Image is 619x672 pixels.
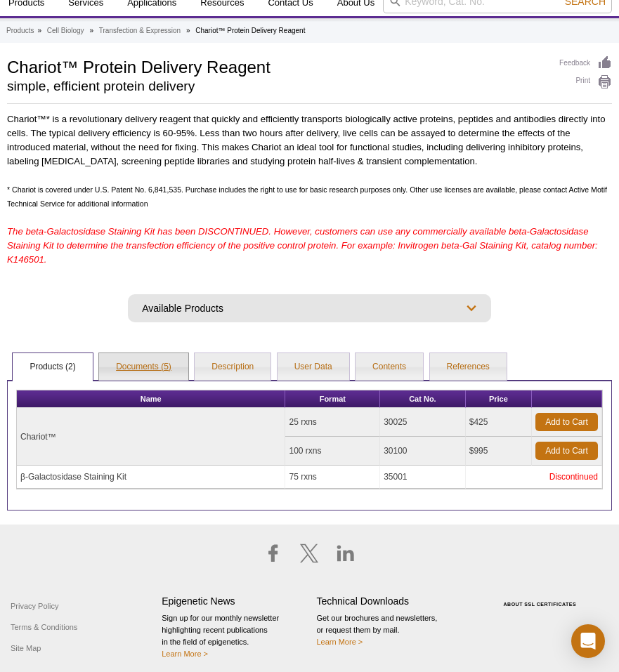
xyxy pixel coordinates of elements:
[7,185,607,208] span: * Chariot is covered under U.S. Patent No. 6,841,535. Purchase includes the right to use for basi...
[162,650,208,658] a: Learn More >
[89,27,93,34] li: »
[466,437,532,466] td: $995
[285,390,380,408] th: Format
[99,25,181,37] a: Transfection & Expression
[285,437,380,466] td: 100 rxns
[535,413,598,431] a: Add to Cart
[285,466,380,489] td: 75 rxns
[7,617,81,638] a: Terms & Conditions
[380,437,466,466] td: 30100
[7,80,545,93] h2: simple, efficient protein delivery
[7,112,612,169] p: Chariot™* is a revolutionary delivery reagent that quickly and efficiently transports biologicall...
[195,27,305,34] li: Chariot™ Protein Delivery Reagent
[466,466,602,489] td: Discontinued
[13,353,92,381] a: Products (2)
[186,27,190,34] li: »
[7,595,62,617] a: Privacy Policy
[17,466,285,489] td: β-Galactosidase Staining Kit
[317,638,363,646] a: Learn More >
[37,27,41,34] li: »
[535,442,598,460] a: Add to Cart
[317,612,457,648] p: Get our brochures and newsletters, or request them by mail.
[7,55,545,77] h1: Chariot™ Protein Delivery Reagent
[559,55,612,71] a: Feedback
[380,390,466,408] th: Cat No.
[162,612,302,660] p: Sign up for our monthly newsletter highlighting recent publications in the field of epigenetics.
[471,581,612,612] table: Click to Verify - This site chose Symantec SSL for secure e-commerce and confidential communicati...
[317,595,457,607] h4: Technical Downloads
[99,353,188,381] a: Documents (5)
[7,638,44,659] a: Site Map
[380,466,466,489] td: 35001
[17,408,285,466] td: Chariot™
[504,602,577,607] a: ABOUT SSL CERTIFICATES
[380,408,466,437] td: 30025
[430,353,507,381] a: References
[6,25,34,37] a: Products
[466,408,532,437] td: $425
[278,353,349,381] a: User Data
[195,353,271,381] a: Description
[7,226,598,265] span: The beta-Galactosidase Staining Kit has been DISCONTINUED. However, customers can use any commerc...
[356,353,423,381] a: Contents
[571,624,605,658] div: Open Intercom Messenger
[47,25,84,37] a: Cell Biology
[466,390,532,408] th: Price
[162,595,302,607] h4: Epigenetic News
[17,390,285,408] th: Name
[285,408,380,437] td: 25 rxns
[559,74,612,90] a: Print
